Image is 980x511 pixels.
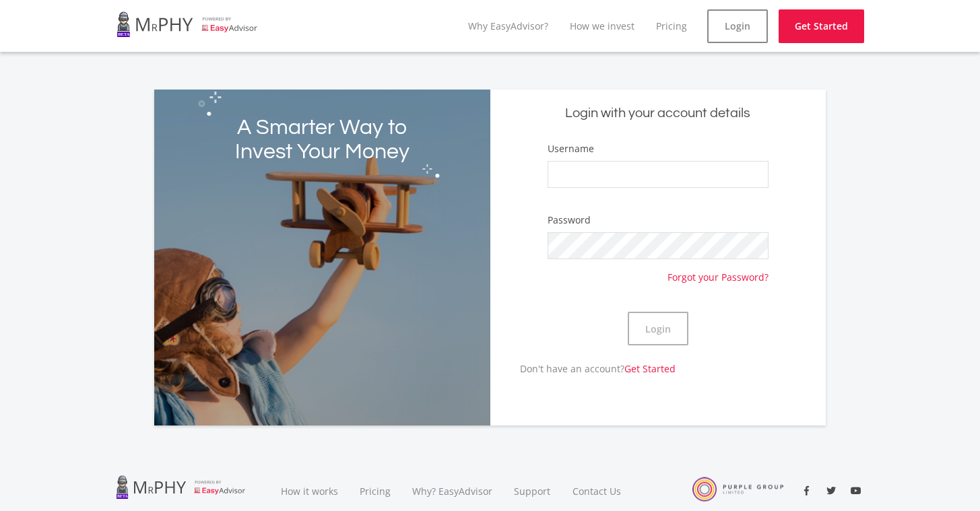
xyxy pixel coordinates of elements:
label: Username [548,142,594,156]
a: Pricing [656,20,687,32]
a: Get Started [624,362,676,375]
label: Password [548,213,591,227]
h2: A Smarter Way to Invest Your Money [222,116,423,164]
button: Login [628,312,688,345]
a: Login [707,9,768,43]
a: Get Started [779,9,864,43]
p: Don't have an account? [490,362,676,376]
a: Why EasyAdvisor? [468,20,548,32]
a: How we invest [570,20,634,32]
h5: Login with your account details [500,104,816,123]
a: Forgot your Password? [667,259,769,284]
